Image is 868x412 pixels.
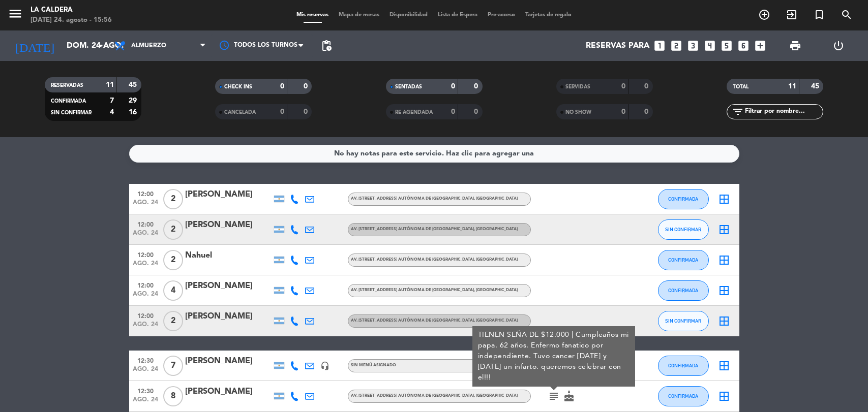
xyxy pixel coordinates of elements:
[737,39,750,52] i: looks_6
[433,12,483,18] span: Lista de Espera
[668,257,698,263] span: CONFIRMADA
[129,109,139,116] strong: 16
[563,390,575,402] i: cake
[334,148,534,160] div: No hay notas para este servicio. Haz clic para agregar una
[718,224,730,236] i: border_all
[351,288,518,292] span: Av. [STREET_ADDRESS] Autónoma de [GEOGRAPHIC_DATA], [GEOGRAPHIC_DATA]
[31,15,112,25] div: [DATE] 24. agosto - 15:56
[185,310,272,323] div: [PERSON_NAME]
[658,386,709,406] button: CONFIRMADA
[163,386,183,406] span: 8
[658,280,709,301] button: CONFIRMADA
[548,390,560,402] i: subject
[185,385,272,398] div: [PERSON_NAME]
[565,84,590,89] span: SERVIDAS
[718,193,730,205] i: border_all
[351,197,518,201] span: Av. [STREET_ADDRESS] Autónoma de [GEOGRAPHIC_DATA], [GEOGRAPHIC_DATA]
[320,361,330,370] i: headset_mic
[224,110,256,115] span: CANCELADA
[51,110,92,115] span: SIN CONFIRMAR
[483,12,520,18] span: Pre-acceso
[291,12,334,18] span: Mis reservas
[280,83,284,90] strong: 0
[718,284,730,297] i: border_all
[786,9,798,21] i: exit_to_app
[133,396,158,408] span: ago. 24
[733,84,749,89] span: TOTAL
[51,99,86,104] span: CONFIRMADA
[718,360,730,372] i: border_all
[474,108,480,115] strong: 0
[668,196,698,202] span: CONFIRMADA
[129,97,139,104] strong: 29
[653,39,666,52] i: looks_one
[133,321,158,333] span: ago. 24
[351,319,518,323] span: Av. [STREET_ADDRESS] Autónoma de [GEOGRAPHIC_DATA], [GEOGRAPHIC_DATA]
[621,83,625,90] strong: 0
[621,108,625,115] strong: 0
[658,311,709,331] button: SIN CONFIRMAR
[31,5,112,15] div: La Caldera
[133,366,158,377] span: ago. 24
[320,40,333,52] span: pending_actions
[703,39,716,52] i: looks_4
[133,199,158,211] span: ago. 24
[451,83,455,90] strong: 0
[95,40,107,52] i: arrow_drop_down
[8,6,23,21] i: menu
[163,219,183,240] span: 2
[131,42,166,49] span: Almuerzo
[718,390,730,402] i: border_all
[665,227,701,232] span: SIN CONFIRMAR
[718,315,730,327] i: border_all
[395,110,433,115] span: RE AGENDADA
[133,230,158,241] span: ago. 24
[110,97,114,104] strong: 7
[133,385,158,396] span: 12:30
[133,218,158,230] span: 12:00
[744,106,823,117] input: Filtrar por nombre...
[280,108,284,115] strong: 0
[8,35,62,57] i: [DATE]
[163,189,183,209] span: 2
[758,9,770,21] i: add_circle_outline
[133,187,158,199] span: 12:00
[185,188,272,201] div: [PERSON_NAME]
[395,84,422,89] span: SENTADAS
[658,250,709,270] button: CONFIRMADA
[754,39,767,52] i: add_box
[133,309,158,321] span: 12:00
[720,39,733,52] i: looks_5
[477,330,630,383] div: TIENEN SEÑA DE $12.000 | Cumpleaños mi papa. 62 años. Enfermo fanatico por independiente. Tuvo ca...
[832,40,845,52] i: power_settings_new
[133,248,158,260] span: 12:00
[51,83,83,88] span: RESERVADAS
[163,280,183,301] span: 4
[106,81,114,88] strong: 11
[817,30,860,61] div: LOG OUT
[163,250,183,270] span: 2
[718,254,730,266] i: border_all
[658,356,709,376] button: CONFIRMADA
[185,218,272,232] div: [PERSON_NAME]
[224,84,252,89] span: CHECK INS
[520,12,577,18] span: Tarjetas de regalo
[474,83,480,90] strong: 0
[163,356,183,376] span: 7
[304,83,310,90] strong: 0
[668,393,698,399] span: CONFIRMADA
[686,39,700,52] i: looks_3
[451,108,455,115] strong: 0
[668,288,698,293] span: CONFIRMADA
[8,6,23,25] button: menu
[110,109,114,116] strong: 4
[658,189,709,209] button: CONFIRMADA
[665,318,701,324] span: SIN CONFIRMAR
[351,363,396,367] span: Sin menú asignado
[129,81,139,88] strong: 45
[304,108,310,115] strong: 0
[668,363,698,368] span: CONFIRMADA
[351,227,518,231] span: Av. [STREET_ADDRESS] Autónoma de [GEOGRAPHIC_DATA], [GEOGRAPHIC_DATA]
[334,12,384,18] span: Mapa de mesas
[565,110,591,115] span: NO SHOW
